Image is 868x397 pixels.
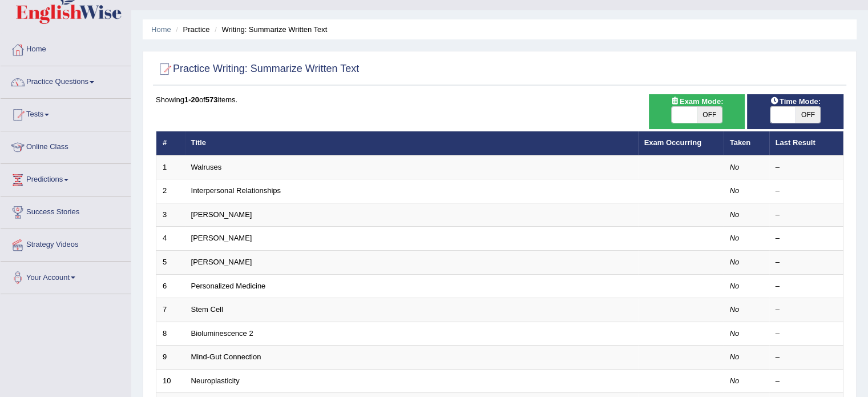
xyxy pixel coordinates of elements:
span: Time Mode: [766,95,825,107]
div: – [776,376,837,387]
th: # [156,131,185,155]
div: Showing of items. [156,94,843,105]
a: Strategy Videos [1,229,131,258]
th: Title [185,131,638,155]
td: 1 [156,155,185,179]
a: Bioluminescence 2 [191,329,253,338]
div: – [776,281,837,292]
a: Mind-Gut Connection [191,352,261,361]
div: – [776,162,837,173]
a: Exam Occurring [644,138,701,147]
em: No [730,376,740,385]
div: – [776,352,837,363]
div: Show exams occurring in exams [649,94,745,129]
a: Interpersonal Relationships [191,186,281,195]
td: 3 [156,203,185,227]
em: No [730,234,740,242]
em: No [730,210,740,219]
td: 9 [156,346,185,370]
a: Success Stories [1,197,131,225]
b: 1-20 [184,95,199,104]
td: 6 [156,274,185,298]
td: 4 [156,227,185,251]
span: OFF [796,107,821,123]
th: Taken [724,131,769,155]
td: 7 [156,298,185,322]
a: Home [151,25,171,34]
div: – [776,186,837,197]
div: – [776,210,837,220]
a: Your Account [1,262,131,290]
a: Stem Cell [191,305,223,314]
div: – [776,328,837,339]
em: No [730,282,740,290]
a: [PERSON_NAME] [191,210,252,219]
a: Personalized Medicine [191,282,266,290]
a: Practice Questions [1,66,131,95]
em: No [730,329,740,338]
th: Last Result [769,131,843,155]
em: No [730,305,740,314]
h2: Practice Writing: Summarize Written Text [156,61,359,78]
em: No [730,186,740,195]
a: Tests [1,99,131,127]
a: Neuroplasticity [191,376,240,385]
b: 573 [205,95,218,104]
a: Home [1,34,131,62]
a: Online Class [1,131,131,160]
td: 2 [156,179,185,203]
td: 8 [156,322,185,346]
td: 5 [156,251,185,275]
em: No [730,258,740,266]
em: No [730,163,740,171]
li: Writing: Summarize Written Text [212,24,327,35]
a: Walruses [191,163,222,171]
a: [PERSON_NAME] [191,234,252,242]
a: [PERSON_NAME] [191,258,252,266]
span: OFF [697,107,722,123]
td: 10 [156,369,185,393]
div: – [776,233,837,244]
li: Practice [173,24,209,35]
span: Exam Mode: [666,95,728,107]
em: No [730,352,740,361]
div: – [776,257,837,268]
div: – [776,304,837,315]
a: Predictions [1,164,131,193]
